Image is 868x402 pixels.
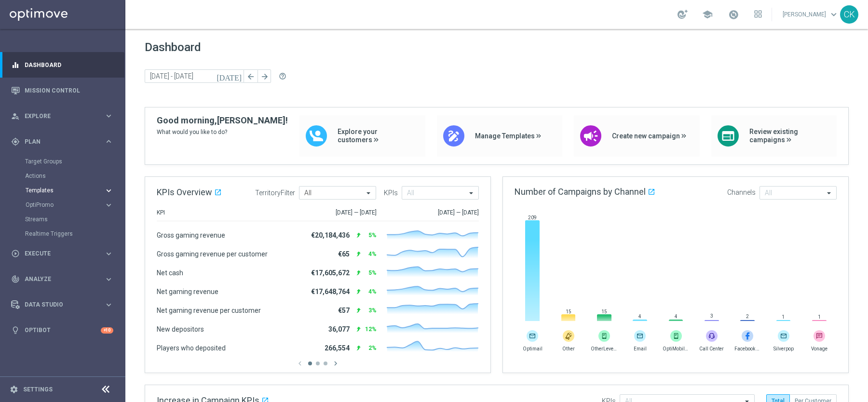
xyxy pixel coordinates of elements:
[11,249,20,258] i: play_circle_outline
[840,5,858,24] div: CK
[104,300,113,309] i: keyboard_arrow_right
[25,318,101,343] a: Optibot
[11,87,114,94] button: Mission Control
[25,201,114,209] button: OptiPromo keyboard_arrow_right
[11,275,114,283] button: track_changes Analyze keyboard_arrow_right
[25,52,113,78] a: Dashboard
[11,138,114,146] button: gps_fixed Plan keyboard_arrow_right
[11,52,113,78] div: Dashboard
[11,61,114,69] button: equalizer Dashboard
[11,137,20,146] i: gps_fixed
[25,139,104,145] span: Plan
[104,249,113,258] i: keyboard_arrow_right
[26,202,95,208] span: OptiPromo
[11,112,114,120] button: person_search Explore keyboard_arrow_right
[25,230,100,238] a: Realtime Triggers
[104,275,113,284] i: keyboard_arrow_right
[25,302,104,308] span: Data Studio
[782,7,840,22] a: [PERSON_NAME]keyboard_arrow_down
[25,154,124,169] div: Target Groups
[25,172,100,180] a: Actions
[25,212,124,227] div: Streams
[25,187,114,194] button: Templates keyboard_arrow_right
[11,326,114,334] button: lightbulb Optibot +10
[26,202,104,208] div: OptiPromo
[25,276,104,282] span: Analyze
[11,61,20,69] i: equalizer
[11,250,114,257] button: play_circle_outline Execute keyboard_arrow_right
[101,327,113,334] div: +10
[104,186,113,195] i: keyboard_arrow_right
[25,198,124,212] div: OptiPromo
[23,387,53,392] a: Settings
[828,9,839,20] span: keyboard_arrow_down
[11,249,104,258] div: Execute
[11,301,114,308] button: Data Studio keyboard_arrow_right
[11,300,104,309] div: Data Studio
[11,112,20,121] i: person_search
[11,112,104,121] div: Explore
[11,275,20,283] i: track_changes
[11,318,113,343] div: Optibot
[11,326,20,335] i: lightbulb
[11,78,113,103] div: Mission Control
[104,111,113,121] i: keyboard_arrow_right
[26,188,95,193] span: Templates
[25,113,104,119] span: Explore
[104,201,113,210] i: keyboard_arrow_right
[10,385,18,394] i: settings
[11,275,104,283] div: Analyze
[25,169,124,183] div: Actions
[25,251,104,256] span: Execute
[25,215,100,223] a: Streams
[25,78,113,103] a: Mission Control
[25,158,100,165] a: Target Groups
[702,9,713,20] span: school
[104,137,113,146] i: keyboard_arrow_right
[25,183,124,198] div: Templates
[25,227,124,241] div: Realtime Triggers
[11,137,104,146] div: Plan
[26,188,104,193] div: Templates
